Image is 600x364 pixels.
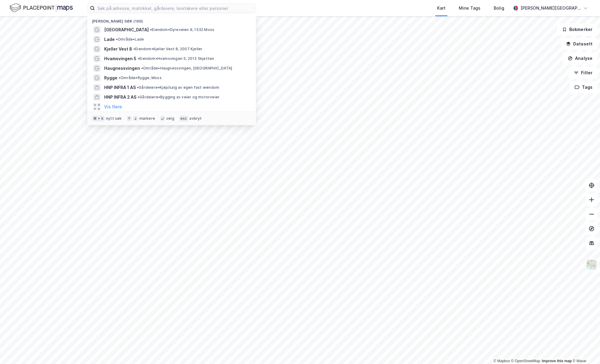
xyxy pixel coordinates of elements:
[104,74,117,82] span: Rygge
[95,4,256,13] input: Søk på adresse, matrikkel, gårdeiere, leietakere eller personer
[137,85,139,90] span: •
[138,95,219,100] span: Gårdeiere • Bygging av veier og motorveier
[459,5,480,12] div: Mine Tags
[437,5,446,12] div: Kart
[133,47,135,51] span: •
[106,116,122,121] div: nytt søk
[104,94,136,101] span: HNP INFRA 2 AS
[10,3,73,13] img: logo.f888ab2527a4732fd821a326f86c7f29.svg
[570,335,600,364] div: Kontrollprogram for chat
[87,14,256,25] div: [PERSON_NAME] søk (100)
[138,56,139,61] span: •
[104,36,115,43] span: Lade
[119,76,162,80] span: Område • Rygge, Moss
[141,66,232,71] span: Område • Haugnessvingen, [GEOGRAPHIC_DATA]
[150,27,214,32] span: Eiendom • Dyreveien 9, 1532 Moss
[104,26,149,33] span: [GEOGRAPHIC_DATA]
[179,116,188,122] div: esc
[104,45,132,53] span: Kjeller Vest 8
[116,37,118,42] span: •
[133,47,202,51] span: Eiendom • Kjeller Vest 8, 2007 Kjeller
[104,65,140,72] span: Haugnessvingen
[189,116,202,121] div: avbryt
[138,95,139,99] span: •
[119,76,120,80] span: •
[137,85,219,90] span: Gårdeiere • Kjøp/salg av egen fast eiendom
[92,116,105,122] div: ⌘ + k
[150,27,152,32] span: •
[116,37,144,42] span: Område • Lade
[494,5,504,12] div: Bolig
[521,5,581,12] div: [PERSON_NAME][GEOGRAPHIC_DATA]
[104,55,136,62] span: Hvamsvingen 5
[104,103,122,110] button: Vis flere
[570,335,600,364] iframe: Chat Widget
[166,116,174,121] div: velg
[104,84,136,91] span: HNP INFRA 1 AS
[141,66,143,70] span: •
[139,116,155,121] div: markere
[138,56,214,61] span: Eiendom • Hvamsvingen 5, 2013 Skjetten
